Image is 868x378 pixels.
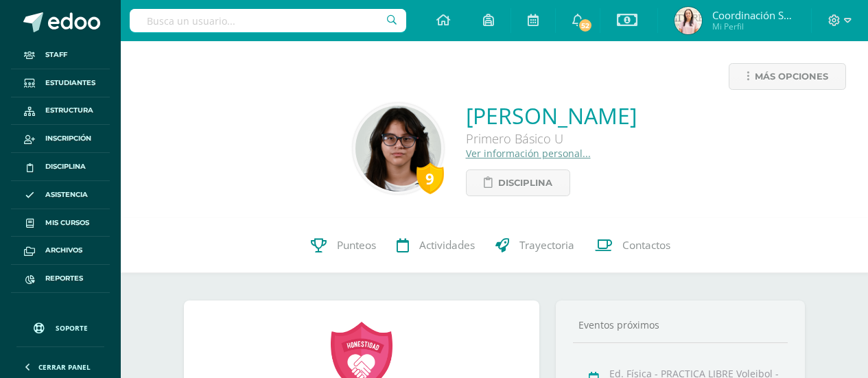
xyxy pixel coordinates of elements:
span: Estudiantes [45,78,95,88]
a: Actividades [386,218,485,273]
span: Archivos [45,245,82,256]
a: Estructura [11,97,110,126]
span: Trayectoria [519,238,574,252]
span: Punteos [337,238,376,252]
a: [PERSON_NAME] [466,101,637,130]
span: Inscripción [45,133,91,144]
span: Mis cursos [45,217,89,228]
a: Inscripción [11,125,110,153]
span: Reportes [45,273,83,284]
a: Asistencia [11,181,110,209]
span: Staff [45,49,67,60]
a: Disciplina [466,169,570,196]
img: 30732a2bb9eb3eef9835d6f61af84cc0.png [355,106,441,191]
a: Disciplina [11,153,110,181]
a: Ver información personal... [466,147,591,160]
a: Soporte [16,309,104,343]
span: Coordinación Secundaria [712,8,795,22]
div: Eventos próximos [573,318,788,331]
a: Punteos [301,218,386,273]
a: Contactos [585,218,681,273]
a: Staff [11,41,110,69]
a: Mis cursos [11,209,110,237]
a: Más opciones [729,63,846,90]
span: Mi Perfil [712,21,795,32]
span: Disciplina [45,161,86,172]
img: d2942744f9c745a4cff7aa76c081e4cf.png [675,7,702,34]
a: Estudiantes [11,69,110,97]
span: Contactos [622,238,670,252]
a: Archivos [11,237,110,265]
a: Trayectoria [485,218,585,273]
span: Estructura [45,105,93,116]
div: 9 [417,163,444,194]
span: 52 [578,18,593,33]
a: Reportes [11,265,110,293]
span: Actividades [419,238,475,252]
span: Más opciones [755,64,828,89]
span: Asistencia [45,189,88,200]
span: Soporte [56,323,88,333]
div: Primero Básico U [466,130,637,147]
input: Busca un usuario... [130,9,406,32]
span: Disciplina [498,170,552,196]
span: Cerrar panel [38,362,91,372]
